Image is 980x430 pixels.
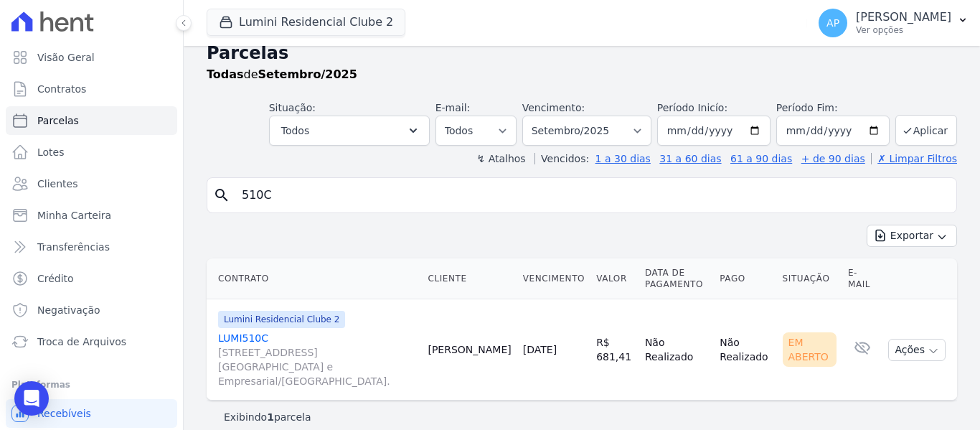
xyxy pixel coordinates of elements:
span: Parcelas [37,113,79,128]
a: Contratos [6,75,177,103]
label: Situação: [269,102,316,113]
th: Vencimento [517,258,590,299]
span: Negativação [37,303,100,317]
td: R$ 681,41 [590,299,639,401]
a: Lotes [6,138,177,167]
a: 61 a 90 dias [730,153,792,164]
div: Open Intercom Messenger [14,381,49,416]
a: LUMI510C[STREET_ADDRESS][GEOGRAPHIC_DATA] e Empresarial/[GEOGRAPHIC_DATA]. [218,331,416,388]
th: Pago [714,258,776,299]
span: Contratos [37,82,86,96]
p: de [207,66,357,83]
button: Ações [888,339,946,361]
a: Transferências [6,233,177,261]
div: Plataformas [11,376,171,393]
b: 1 [267,411,274,423]
a: Minha Carteira [6,201,177,230]
span: [STREET_ADDRESS][GEOGRAPHIC_DATA] e Empresarial/[GEOGRAPHIC_DATA]. [218,345,416,388]
label: Período Fim: [776,101,890,116]
a: Clientes [6,169,177,198]
th: E-mail [842,258,883,299]
a: Recebíveis [6,399,177,428]
span: Todos [281,122,309,139]
span: AP [826,18,839,28]
th: Contrato [207,258,422,299]
div: Em Aberto [783,332,837,367]
th: Cliente [422,258,517,299]
p: Ver opções [856,24,951,36]
span: Transferências [37,240,110,254]
td: [PERSON_NAME] [422,299,517,401]
span: Crédito [37,271,74,286]
span: Troca de Arquivos [37,335,126,349]
input: Buscar por nome do lote ou do cliente [233,181,951,210]
button: Exportar [867,225,957,247]
td: Não Realizado [639,299,714,401]
label: Vencidos: [534,153,589,164]
a: Parcelas [6,106,177,135]
a: Troca de Arquivos [6,327,177,356]
th: Data de Pagamento [639,258,714,299]
button: Aplicar [895,115,957,146]
label: Vencimento: [522,102,585,113]
p: [PERSON_NAME] [856,10,951,24]
th: Situação [777,258,842,299]
label: Período Inicío: [657,102,727,113]
button: Lumini Residencial Clube 2 [207,9,405,36]
a: 1 a 30 dias [595,153,651,164]
strong: Setembro/2025 [258,67,357,81]
a: ✗ Limpar Filtros [871,153,957,164]
a: [DATE] [523,344,557,355]
a: Visão Geral [6,43,177,72]
span: Visão Geral [37,50,95,65]
span: Lumini Residencial Clube 2 [218,311,345,328]
a: Negativação [6,296,177,324]
span: Recebíveis [37,406,91,421]
strong: Todas [207,67,244,81]
a: 31 a 60 dias [659,153,721,164]
i: search [213,187,230,204]
span: Minha Carteira [37,208,111,223]
h2: Parcelas [207,40,957,66]
span: Clientes [37,177,77,191]
button: Todos [269,116,430,146]
button: AP [PERSON_NAME] Ver opções [807,3,980,43]
td: Não Realizado [714,299,776,401]
a: + de 90 dias [801,153,865,164]
a: Crédito [6,264,177,293]
span: Lotes [37,145,65,159]
th: Valor [590,258,639,299]
label: ↯ Atalhos [476,153,525,164]
label: E-mail: [435,102,471,113]
p: Exibindo parcela [224,410,311,424]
